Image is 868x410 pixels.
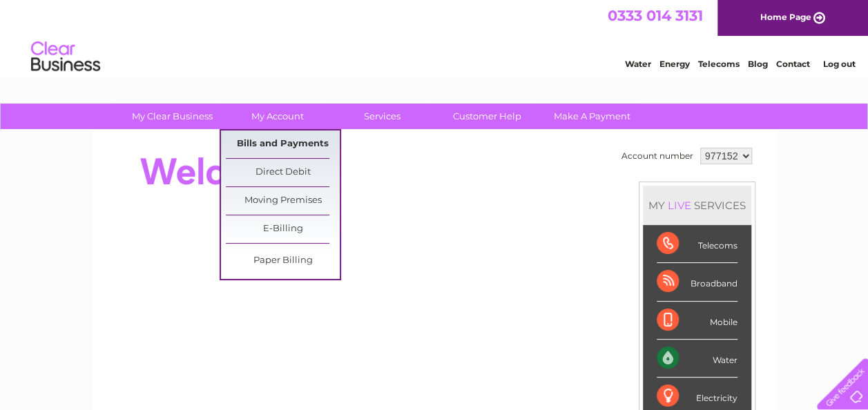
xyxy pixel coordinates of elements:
[659,59,690,69] a: Energy
[698,59,740,69] a: Telecoms
[657,340,737,378] div: Water
[657,302,737,340] div: Mobile
[325,104,439,129] a: Services
[657,263,737,301] div: Broadband
[822,59,855,69] a: Log out
[226,130,340,158] a: Bills and Payments
[226,247,340,275] a: Paper Billing
[226,215,340,243] a: E-Billing
[608,7,703,24] a: 0333 014 3131
[226,159,340,186] a: Direct Debit
[776,59,810,69] a: Contact
[657,225,737,263] div: Telecoms
[226,187,340,215] a: Moving Premises
[108,8,761,67] div: Clear Business is a trading name of Verastar Limited (registered in [GEOGRAPHIC_DATA] No. 3667643...
[748,59,768,69] a: Blog
[618,144,697,168] td: Account number
[430,104,544,129] a: Customer Help
[220,104,334,129] a: My Account
[643,186,751,225] div: MY SERVICES
[115,104,229,129] a: My Clear Business
[535,104,649,129] a: Make A Payment
[665,199,694,212] div: LIVE
[625,59,651,69] a: Water
[30,36,101,78] img: logo.png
